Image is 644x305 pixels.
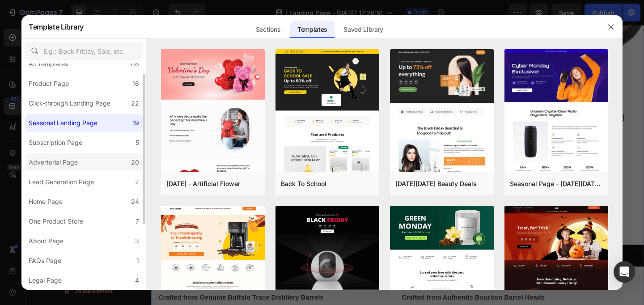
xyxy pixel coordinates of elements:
[272,131,300,145] div: $115.00
[29,118,97,128] div: Seasonal Landing Page
[135,236,139,246] div: 3
[29,236,64,246] div: About Page
[272,196,421,208] legend: Charred Side Up or Down: Charred Side UP
[290,21,335,38] div: Templates
[347,218,401,225] span: Charred Side Down
[395,178,477,189] div: [DATE][DATE] Beauty Deals
[131,157,139,168] div: 20
[29,196,63,207] div: Home Page
[392,245,427,258] div: Add to cart
[29,255,61,266] div: FAQs Page
[8,280,74,288] strong: Product Highlights:
[272,239,537,263] button: Add to cart
[614,261,635,283] div: Open Intercom Messenger
[62,175,82,182] span: Natural
[136,137,139,148] div: 5
[510,178,603,189] div: Seasonal Page - [DATE][DATE] Sale
[273,280,339,288] strong: Product Highlights:
[8,293,188,301] strong: Crafted from Genuine Buffalo Trace Distillery Barrels
[29,216,83,227] div: One Product Store
[120,245,155,258] div: Add to cart
[29,275,62,286] div: Legal Page
[29,177,94,187] div: Lead Generation Page
[132,78,139,89] div: 16
[280,218,327,225] span: Charred Side UP
[131,98,139,109] div: 22
[29,98,110,109] div: Click-through Landing Page
[29,59,68,69] div: All Templates
[8,218,38,225] span: With Metal
[34,134,77,140] p: No compare price
[25,42,143,60] input: E.g.: Black Friday, Sale, etc.
[272,93,537,123] h2: [PERSON_NAME] Stopper Display | Barrel Head Cork & Bottle Holder
[281,178,326,189] div: Back To School
[29,157,78,168] div: Advertorial Page
[280,175,314,182] span: Dark Walnut
[336,21,390,38] div: Saved Library
[135,177,139,187] div: 2
[310,134,353,140] p: No compare price
[132,118,139,128] div: 19
[130,59,139,69] div: 116
[249,21,288,38] div: Sections
[57,218,82,225] span: No Metal
[136,216,139,227] div: 7
[29,137,82,148] div: Subscription Page
[136,255,139,266] div: 1
[166,178,240,189] div: [DATE] - Artificial Flower
[29,78,69,89] div: Product Page
[272,152,358,165] legend: Stain Color: Dark Walnut
[29,15,84,38] h2: Template Library
[131,196,139,207] div: 24
[334,175,354,182] span: Natural
[273,293,428,301] strong: Crafted from Authentic Bourbon Barrel Heads
[135,275,139,286] div: 4
[8,175,42,182] span: Dark Walnut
